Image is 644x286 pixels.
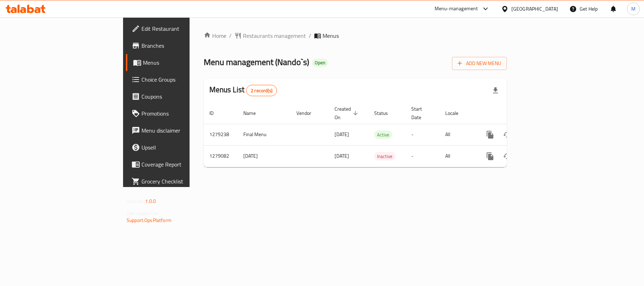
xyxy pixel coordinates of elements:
[631,5,636,13] span: M
[499,148,516,165] button: Change Status
[234,31,306,40] a: Restaurants management
[440,145,476,167] td: All
[487,82,504,99] div: Export file
[482,148,499,165] button: more
[127,209,159,218] span: Get support on:
[204,31,507,40] nav: breadcrumb
[238,124,291,145] td: Final Menu
[445,109,468,117] span: Locale
[323,31,339,40] span: Menus
[246,87,277,94] span: 2 record(s)
[126,37,231,54] a: Branches
[141,75,225,84] span: Choice Groups
[126,122,231,139] a: Menu disclaimer
[238,145,291,167] td: [DATE]
[141,177,225,186] span: Grocery Checklist
[145,197,156,206] span: 1.0.0
[458,59,501,68] span: Add New Menu
[482,126,499,143] button: more
[243,109,265,117] span: Name
[141,160,225,169] span: Coverage Report
[246,85,277,96] div: Total records count
[452,57,507,70] button: Add New Menu
[406,145,440,167] td: -
[440,124,476,145] td: All
[126,20,231,37] a: Edit Restaurant
[141,41,225,50] span: Branches
[141,92,225,101] span: Coupons
[374,130,392,139] div: Active
[141,24,225,33] span: Edit Restaurant
[126,105,231,122] a: Promotions
[127,197,144,206] span: Version:
[374,109,397,117] span: Status
[476,103,555,124] th: Actions
[126,71,231,88] a: Choice Groups
[435,5,478,13] div: Menu-management
[209,109,223,117] span: ID
[141,143,225,152] span: Upsell
[204,54,309,70] span: Menu management ( Nando`s )
[141,109,225,118] span: Promotions
[141,126,225,135] span: Menu disclaimer
[411,105,431,122] span: Start Date
[143,58,225,67] span: Menus
[126,54,231,71] a: Menus
[499,126,516,143] button: Change Status
[126,173,231,190] a: Grocery Checklist
[335,151,349,160] span: [DATE]
[126,88,231,105] a: Coupons
[374,152,395,160] span: Inactive
[204,103,555,167] table: enhanced table
[374,131,392,139] span: Active
[127,216,172,225] a: Support.OpsPlatform
[296,109,320,117] span: Vendor
[335,130,349,139] span: [DATE]
[243,31,306,40] span: Restaurants management
[309,31,311,40] li: /
[126,156,231,173] a: Coverage Report
[209,84,277,96] h2: Menus List
[406,124,440,145] td: -
[335,105,360,122] span: Created On
[511,5,558,13] div: [GEOGRAPHIC_DATA]
[312,59,328,67] div: Open
[312,60,328,66] span: Open
[126,139,231,156] a: Upsell
[374,152,395,160] div: Inactive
